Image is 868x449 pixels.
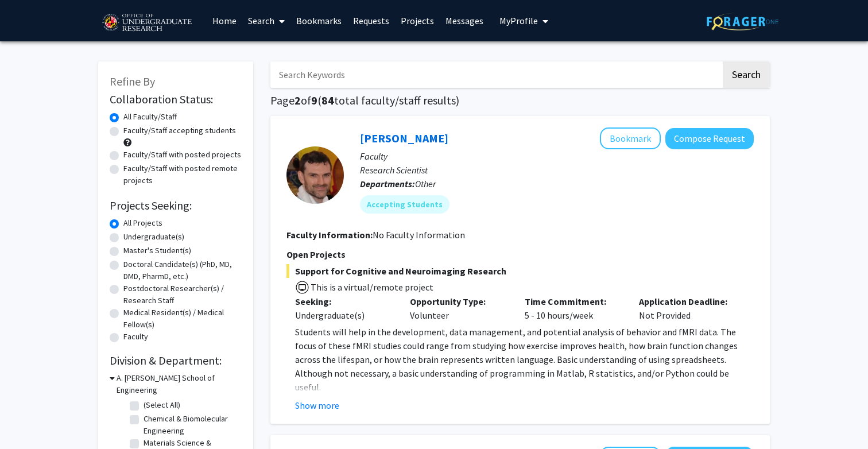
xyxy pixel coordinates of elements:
[360,163,754,177] p: Research Scientist
[440,1,489,41] a: Messages
[270,94,770,107] h1: Page of ( total faculty/staff results)
[295,398,339,412] button: Show more
[309,281,433,293] span: This is a virtual/remote project
[123,282,242,307] label: Postdoctoral Researcher(s) / Research Staff
[401,295,516,322] div: Volunteer
[123,331,148,343] label: Faculty
[286,247,754,261] p: Open Projects
[525,295,622,308] p: Time Commitment:
[665,128,754,149] button: Compose Request to Jeremy Purcell
[207,1,242,41] a: Home
[144,413,239,437] label: Chemical & Biomolecular Engineering
[311,93,317,107] span: 9
[294,93,301,107] span: 2
[123,258,242,282] label: Doctoral Candidate(s) (PhD, MD, DMD, PharmD, etc.)
[639,295,737,308] p: Application Deadline:
[286,229,373,241] b: Faculty Information:
[321,93,334,107] span: 84
[723,61,770,88] button: Search
[123,111,177,123] label: All Faculty/Staff
[110,354,242,367] h2: Division & Department:
[123,245,191,257] label: Master's Student(s)
[286,264,754,278] span: Support for Cognitive and Neuroimaging Research
[410,295,507,308] p: Opportunity Type:
[360,131,448,145] a: [PERSON_NAME]
[295,295,393,308] p: Seeking:
[117,372,242,396] h3: A. [PERSON_NAME] School of Engineering
[415,178,436,189] span: Other
[144,399,180,411] label: (Select All)
[360,178,415,189] b: Departments:
[110,74,155,88] span: Refine By
[395,1,440,41] a: Projects
[516,295,631,322] div: 5 - 10 hours/week
[9,397,49,440] iframe: Chat
[123,125,236,137] label: Faculty/Staff accepting students
[360,195,449,214] mat-chip: Accepting Students
[600,127,661,149] button: Add Jeremy Purcell to Bookmarks
[242,1,290,41] a: Search
[123,307,242,331] label: Medical Resident(s) / Medical Fellow(s)
[110,92,242,106] h2: Collaboration Status:
[295,308,393,322] div: Undergraduate(s)
[290,1,347,41] a: Bookmarks
[707,13,778,30] img: ForagerOne Logo
[123,162,242,187] label: Faculty/Staff with posted remote projects
[499,15,538,26] span: My Profile
[347,1,395,41] a: Requests
[98,9,195,37] img: University of Maryland Logo
[373,229,465,241] span: No Faculty Information
[123,217,162,229] label: All Projects
[630,295,745,322] div: Not Provided
[123,149,241,161] label: Faculty/Staff with posted projects
[295,326,738,393] span: Students will help in the development, data management, and potential analysis of behavior and fM...
[110,199,242,212] h2: Projects Seeking:
[123,231,184,243] label: Undergraduate(s)
[270,61,721,88] input: Search Keywords
[360,149,754,163] p: Faculty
